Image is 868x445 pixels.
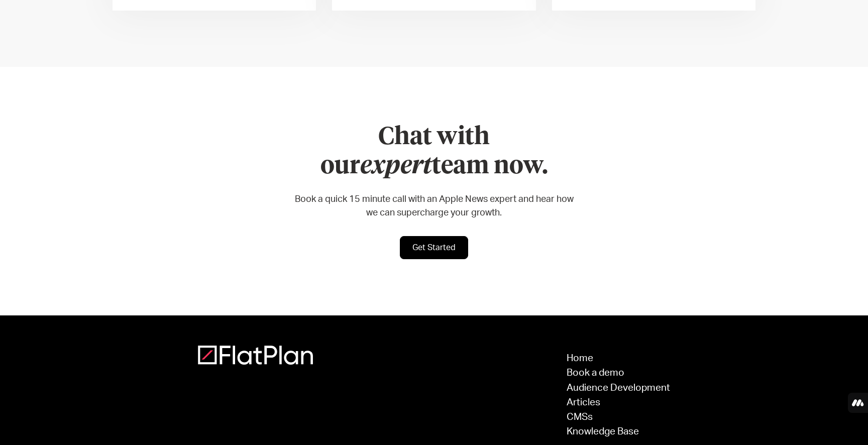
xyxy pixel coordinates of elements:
a: Home [567,354,670,363]
h2: Chat with our team now. [293,123,575,181]
a: Get Started [400,236,468,259]
a: Audience Development [567,383,670,393]
a: Knowledge Base [567,427,670,436]
a: Articles [567,398,670,407]
a: CMSs [567,412,670,422]
a: Book a demo [567,368,670,378]
p: Book a quick 15 minute call with an Apple News expert and hear how we can supercharge your growth. [293,193,575,220]
em: expert [360,154,432,178]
